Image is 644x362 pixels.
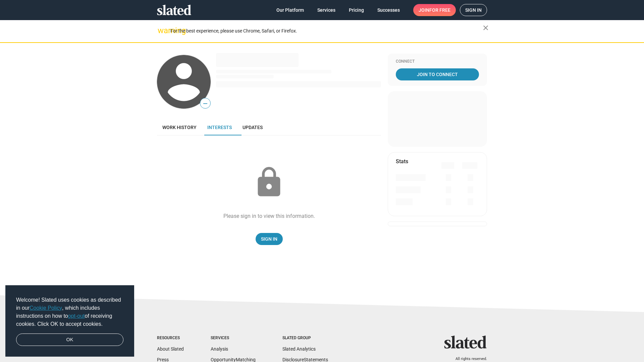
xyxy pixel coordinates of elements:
span: Work history [162,125,197,130]
a: About Slated [157,346,184,352]
a: opt-out [68,313,85,319]
a: Work history [157,119,202,135]
div: Resources [157,336,184,341]
a: Services [312,4,341,16]
span: Sign In [261,233,277,245]
a: Interests [202,119,237,135]
a: Cookie Policy [30,305,62,311]
div: For the best experience, please use Chrome, Safari, or Firefox. [170,26,483,36]
a: Sign In [256,233,283,245]
div: Please sign in to view this information. [223,213,315,220]
mat-icon: warning [158,26,166,35]
a: Sign in [460,4,487,16]
span: for free [429,4,450,16]
span: Join To Connect [397,68,478,80]
a: Join To Connect [396,68,479,80]
a: Analysis [211,346,228,352]
a: Pricing [343,4,369,16]
span: Pricing [349,4,364,16]
span: Welcome! Slated uses cookies as described in our , which includes instructions on how to of recei... [16,296,123,328]
a: Slated Analytics [282,346,316,352]
a: Successes [372,4,405,16]
a: Our Platform [271,4,309,16]
div: Connect [396,59,479,64]
div: Services [211,336,256,341]
mat-icon: close [482,24,490,32]
span: — [200,99,210,108]
div: cookieconsent [5,285,134,357]
mat-card-title: Stats [396,158,408,165]
span: Interests [207,125,232,130]
a: Joinfor free [413,4,456,16]
span: Updates [243,125,263,130]
div: Slated Group [282,336,328,341]
span: Our Platform [276,4,304,16]
span: Successes [377,4,400,16]
a: dismiss cookie message [16,334,123,346]
span: Join [419,4,450,16]
mat-icon: lock [252,166,286,199]
span: Sign in [465,4,482,16]
a: Updates [237,119,268,135]
span: Services [317,4,335,16]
